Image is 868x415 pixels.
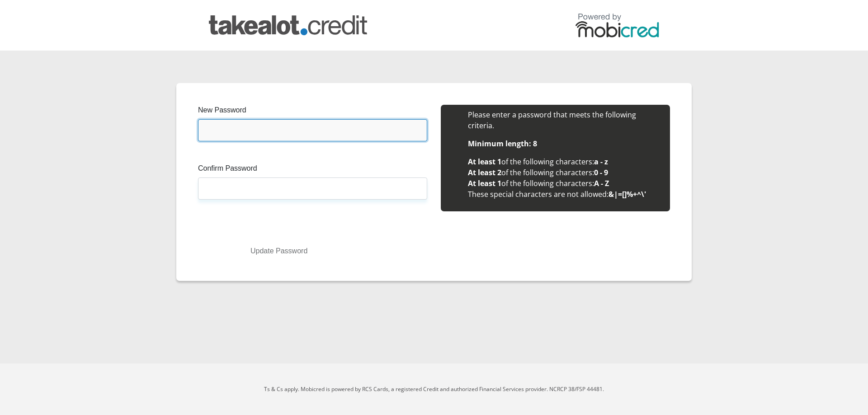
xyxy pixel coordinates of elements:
[594,178,609,188] b: A - Z
[468,156,661,167] li: of the following characters:
[468,178,501,188] b: At least 1
[198,163,427,177] label: Confirm Password
[594,168,608,177] b: 0 - 9
[468,157,501,167] b: At least 1
[198,177,427,200] input: Confirm Password
[468,189,661,200] li: These special characters are not allowed:
[468,109,661,131] li: Please enter a password that meets the following criteria.
[205,243,353,259] button: Update Password
[609,189,646,199] b: &|=[]%+^\'
[468,178,661,189] li: of the following characters:
[209,15,367,35] img: takealot_credit logo
[576,13,659,37] img: powered by mobicred logo
[468,139,537,149] b: Minimum length: 8
[198,105,427,119] label: New Password
[594,157,608,167] b: a - z
[183,385,685,393] p: Ts & Cs apply. Mobicred is powered by RCS Cards, a registered Credit and authorized Financial Ser...
[198,119,427,141] input: Enter new Password
[468,167,661,178] li: of the following characters:
[468,168,501,177] b: At least 2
